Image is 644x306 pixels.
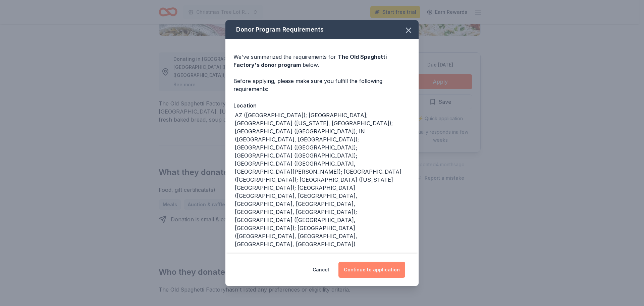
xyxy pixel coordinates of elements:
[235,111,411,248] div: AZ ([GEOGRAPHIC_DATA]); [GEOGRAPHIC_DATA]; [GEOGRAPHIC_DATA] ([US_STATE], [GEOGRAPHIC_DATA]); [GE...
[233,77,411,93] div: Before applying, please make sure you fulfill the following requirements:
[233,53,411,69] div: We've summarized the requirements for below.
[225,20,419,39] div: Donor Program Requirements
[313,262,329,278] button: Cancel
[338,262,405,278] button: Continue to application
[233,101,411,110] div: Location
